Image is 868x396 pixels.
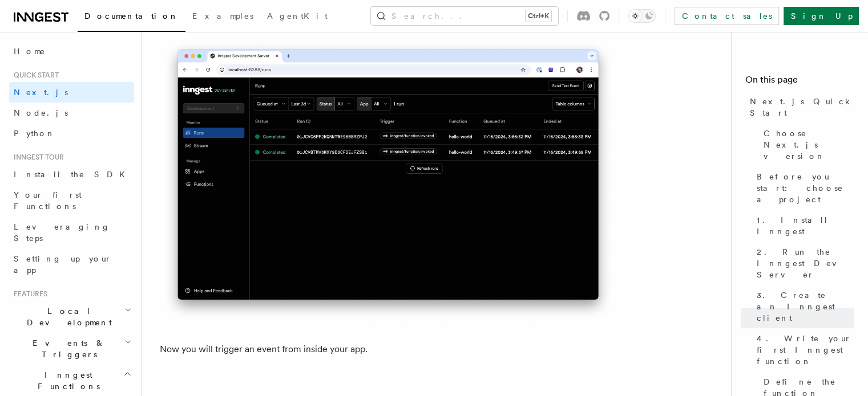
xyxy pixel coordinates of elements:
button: Local Development [9,301,134,333]
a: 4. Write your first Inngest function [752,328,854,371]
span: Features [9,289,47,299]
span: Inngest Functions [9,369,123,392]
span: Home [14,46,46,57]
span: Before you start: choose a project [757,171,854,205]
a: Leveraging Steps [9,217,134,248]
a: Next.js [9,82,134,103]
span: 3. Create an Inngest client [757,289,854,324]
a: 1. Install Inngest [752,210,854,242]
span: Install the SDK [14,170,132,179]
img: Inngest Dev Server web interface's runs tab with two runs listed [160,37,616,323]
a: Before you start: choose a project [752,166,854,210]
a: 2. Run the Inngest Dev Server [752,242,854,285]
span: 2. Run the Inngest Dev Server [757,246,854,280]
span: Node.js [14,108,68,117]
span: Examples [192,11,253,21]
span: Python [14,129,55,138]
a: Choose Next.js version [759,123,854,166]
a: Setting up your app [9,248,134,280]
a: Install the SDK [9,164,134,185]
span: Leveraging Steps [14,222,110,243]
span: Events & Triggers [9,337,124,360]
a: Contact sales [675,7,779,25]
span: Local Development [9,305,124,328]
span: Next.js Quick Start [750,96,854,119]
span: Quick start [9,71,59,80]
span: Inngest tour [9,153,64,162]
a: Node.js [9,103,134,123]
a: Examples [185,3,260,31]
p: Now you will trigger an event from inside your app. [160,341,616,357]
h4: On this page [745,73,854,91]
a: Python [9,123,134,144]
span: Choose Next.js version [764,128,854,162]
span: 1. Install Inngest [757,214,854,237]
span: Your first Functions [14,190,82,211]
a: Home [9,41,134,62]
a: Your first Functions [9,185,134,217]
span: Next.js [14,88,68,97]
a: Documentation [78,3,185,32]
kbd: Ctrl+K [526,10,551,22]
button: Events & Triggers [9,333,134,365]
span: 4. Write your first Inngest function [757,333,854,367]
span: AgentKit [267,11,328,21]
span: Documentation [84,11,179,21]
a: AgentKit [260,3,334,31]
a: 3. Create an Inngest client [752,285,854,328]
span: Setting up your app [14,254,112,275]
button: Toggle dark mode [628,9,656,23]
a: Next.js Quick Start [745,91,854,123]
a: Sign Up [784,7,859,25]
button: Search...Ctrl+K [371,7,558,25]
